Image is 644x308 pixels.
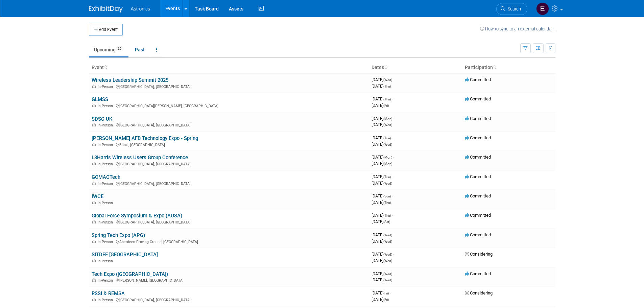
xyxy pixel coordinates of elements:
[92,240,96,243] img: In-Person Event
[383,78,392,82] span: (Wed)
[92,181,366,186] div: [GEOGRAPHIC_DATA], [GEOGRAPHIC_DATA]
[92,201,96,204] img: In-Person Event
[92,161,366,166] div: [GEOGRAPHIC_DATA], [GEOGRAPHIC_DATA]
[383,253,392,256] span: (Wed)
[383,298,389,302] span: (Fri)
[383,291,389,295] span: (Fri)
[383,143,392,146] span: (Wed)
[465,77,491,82] span: Committed
[465,96,491,101] span: Committed
[130,43,150,56] a: Past
[393,271,394,276] span: -
[372,122,392,127] span: [DATE]
[98,259,115,263] span: In-Person
[92,271,168,277] a: Tech Expo ([GEOGRAPHIC_DATA])
[369,62,462,73] th: Dates
[98,162,115,166] span: In-Person
[92,277,366,283] div: [PERSON_NAME], [GEOGRAPHIC_DATA]
[372,135,393,140] span: [DATE]
[393,116,394,121] span: -
[92,297,366,302] div: [GEOGRAPHIC_DATA], [GEOGRAPHIC_DATA]
[92,290,125,297] a: RSSI & REMSA
[92,142,366,147] div: Biloxi, [GEOGRAPHIC_DATA]
[98,104,115,108] span: In-Person
[372,174,393,179] span: [DATE]
[92,239,366,244] div: Aberdeen Proving Ground, [GEOGRAPHIC_DATA]
[392,193,393,198] span: -
[372,290,391,295] span: [DATE]
[393,252,394,257] span: -
[92,278,96,282] img: In-Person Event
[372,116,394,121] span: [DATE]
[465,116,491,121] span: Committed
[372,96,393,101] span: [DATE]
[465,271,491,276] span: Committed
[372,297,389,302] span: [DATE]
[465,193,491,198] span: Committed
[372,77,394,82] span: [DATE]
[92,298,96,301] img: In-Person Event
[465,232,491,237] span: Committed
[383,123,392,127] span: (Wed)
[465,290,493,295] span: Considering
[372,258,392,263] span: [DATE]
[92,104,96,107] img: In-Person Event
[384,65,387,70] a: Sort by Start Date
[92,123,96,126] img: In-Person Event
[383,136,391,140] span: (Tue)
[116,46,123,51] span: 30
[104,65,107,70] a: Sort by Event Name
[89,6,123,13] img: ExhibitDay
[383,214,391,217] span: (Thu)
[372,232,394,237] span: [DATE]
[372,200,391,205] span: [DATE]
[465,155,491,160] span: Committed
[372,219,390,224] span: [DATE]
[92,84,366,89] div: [GEOGRAPHIC_DATA], [GEOGRAPHIC_DATA]
[505,6,521,11] span: Search
[372,252,394,257] span: [DATE]
[372,213,393,218] span: [DATE]
[496,3,527,15] a: Search
[98,220,115,224] span: In-Person
[372,277,392,282] span: [DATE]
[392,96,393,101] span: -
[98,182,115,186] span: In-Person
[98,201,115,205] span: In-Person
[390,290,391,295] span: -
[462,62,555,73] th: Participation
[383,278,392,282] span: (Wed)
[392,174,393,179] span: -
[383,104,389,108] span: (Fri)
[372,181,392,186] span: [DATE]
[92,162,96,165] img: In-Person Event
[383,272,392,276] span: (Wed)
[98,143,115,147] span: In-Person
[92,143,96,146] img: In-Person Event
[383,156,392,159] span: (Mon)
[131,6,150,11] span: Astronics
[465,174,491,179] span: Committed
[393,155,394,160] span: -
[89,24,123,36] button: Add Event
[92,219,366,224] div: [GEOGRAPHIC_DATA], [GEOGRAPHIC_DATA]
[392,135,393,140] span: -
[92,85,96,88] img: In-Person Event
[92,252,158,258] a: SITDEF [GEOGRAPHIC_DATA]
[92,232,145,238] a: Spring Tech Expo (APG)
[383,240,392,243] span: (Wed)
[89,62,369,73] th: Event
[92,96,108,102] a: GLMSS
[92,193,103,199] a: IWCE
[92,77,168,83] a: Wireless Leadership Summit 2025
[383,162,392,166] span: (Mon)
[98,85,115,89] span: In-Person
[383,259,392,263] span: (Wed)
[493,65,496,70] a: Sort by Participation Type
[92,220,96,223] img: In-Person Event
[465,135,491,140] span: Committed
[98,278,115,283] span: In-Person
[92,259,96,262] img: In-Person Event
[465,213,491,218] span: Committed
[383,233,392,237] span: (Wed)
